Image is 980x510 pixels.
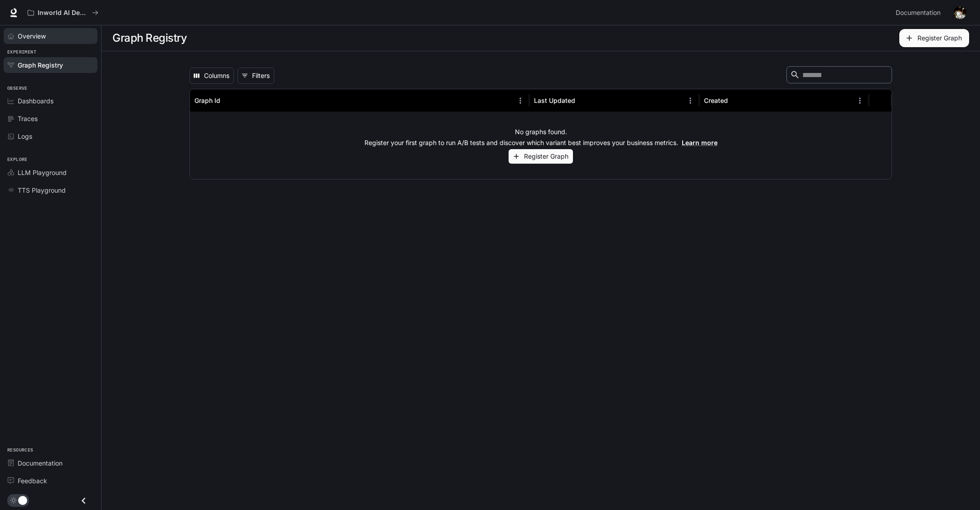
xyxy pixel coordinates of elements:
[194,97,220,104] div: Graph Id
[704,97,728,104] div: Created
[786,66,892,85] div: Search
[576,94,590,107] button: Sort
[18,131,32,141] span: Logs
[364,138,718,147] p: Register your first graph to run A/B tests and discover which variant best improves your business...
[534,97,575,104] div: Last Updated
[682,139,718,146] a: Learn more
[18,476,47,486] span: Feedback
[18,168,67,177] span: LLM Playground
[112,29,187,47] h1: Graph Registry
[684,94,697,107] button: Menu
[951,4,969,22] button: User avatar
[18,185,66,195] span: TTS Playground
[24,4,102,22] button: All workspaces
[509,149,573,164] button: Register Graph
[4,28,97,44] a: Overview
[18,31,46,41] span: Overview
[18,60,63,70] span: Graph Registry
[18,96,53,106] span: Dashboards
[892,4,947,22] a: Documentation
[729,94,742,107] button: Sort
[189,68,234,84] button: Select columns
[4,57,97,73] a: Graph Registry
[4,93,97,109] a: Dashboards
[4,182,97,198] a: TTS Playground
[4,128,97,144] a: Logs
[853,94,867,107] button: Menu
[18,114,38,123] span: Traces
[896,7,941,19] span: Documentation
[4,111,97,126] a: Traces
[238,68,274,84] button: Show filters
[73,491,94,510] button: Close drawer
[515,127,567,136] p: No graphs found.
[18,495,27,505] span: Dark mode toggle
[4,473,97,489] a: Feedback
[514,94,527,107] button: Menu
[221,94,235,107] button: Sort
[899,29,969,47] button: Register Graph
[954,6,966,19] img: User avatar
[18,458,63,468] span: Documentation
[4,455,97,471] a: Documentation
[38,9,88,17] p: Inworld AI Demos
[4,165,97,180] a: LLM Playground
